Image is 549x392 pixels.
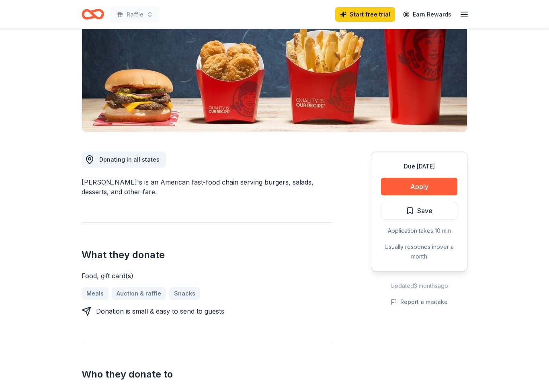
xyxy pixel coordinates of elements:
button: Report a mistake [391,297,448,307]
span: Raffle [127,10,143,19]
a: Snacks [169,287,200,300]
h2: What they donate [82,248,332,261]
a: Start free trial [335,7,395,22]
a: Earn Rewards [398,7,456,22]
div: Usually responds in over a month [381,242,457,261]
div: Application takes 10 min [381,226,457,236]
button: Save [381,202,457,220]
a: Meals [82,287,109,300]
a: Auction & raffle [112,287,166,300]
button: Apply [381,178,457,195]
div: Food, gift card(s) [82,271,332,281]
div: Donation is small & easy to send to guests [96,306,224,316]
span: Donating in all states [99,156,160,163]
div: Due [DATE] [381,162,457,171]
div: [PERSON_NAME]'s is an American fast-food chain serving burgers, salads, desserts, and other fare. [82,177,332,197]
span: Save [417,205,432,216]
a: Home [82,5,104,24]
button: Raffle [111,6,160,23]
div: Updated 3 months ago [371,281,467,291]
h2: Who they donate to [82,368,332,381]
